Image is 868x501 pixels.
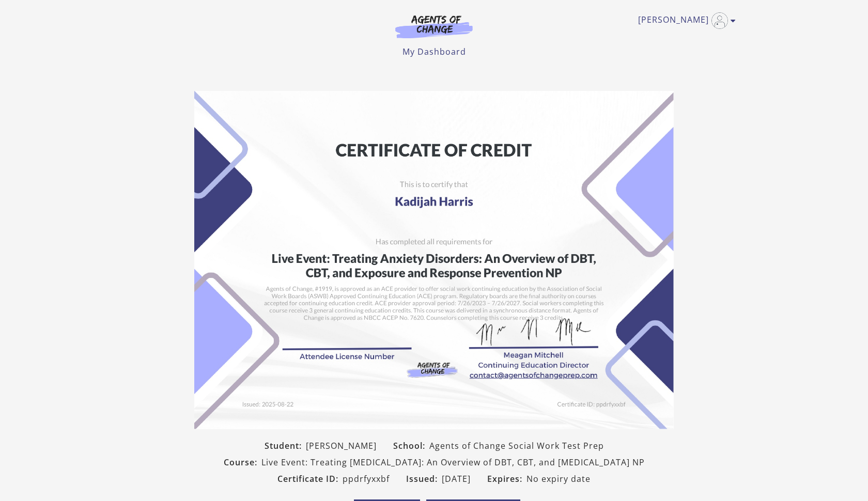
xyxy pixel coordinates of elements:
[384,14,484,38] img: Agents of Change Logo
[343,473,390,485] span: ppdrfyxxbf
[406,473,442,485] span: Issued:
[224,456,261,468] span: Course:
[306,440,377,452] span: [PERSON_NAME]
[265,440,306,452] span: Student:
[277,473,343,485] span: Certificate ID:
[487,473,526,485] span: Expires:
[261,456,645,468] span: Live Event: Treating [MEDICAL_DATA]: An Overview of DBT, CBT, and [MEDICAL_DATA] NP
[429,440,604,452] span: Agents of Change Social Work Test Prep
[638,12,731,29] a: Toggle menu
[194,91,674,429] img: Certificate
[393,440,429,452] span: School:
[526,473,591,485] span: No expiry date
[402,46,466,57] a: My Dashboard
[442,473,471,485] span: [DATE]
